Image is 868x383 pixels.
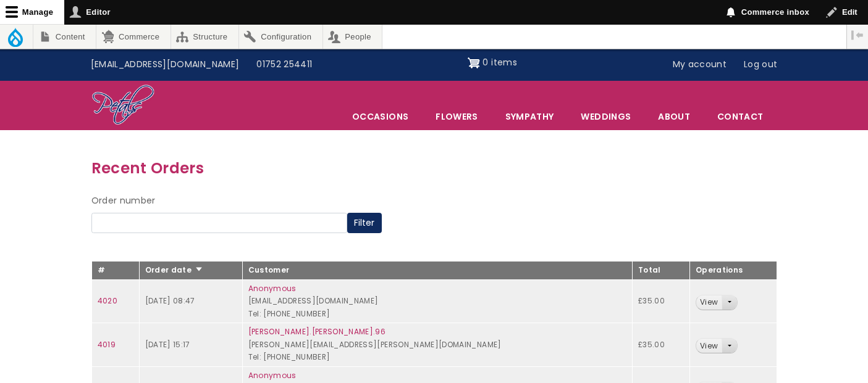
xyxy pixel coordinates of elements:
h3: Recent Orders [91,156,777,180]
button: Vertical orientation [847,25,868,46]
th: Customer [242,262,632,280]
a: My account [664,53,736,76]
a: Log out [735,53,786,76]
button: Filter [347,213,382,234]
a: View [696,295,722,310]
th: Operations [689,262,777,280]
a: [EMAIL_ADDRESS][DOMAIN_NAME] [82,53,248,76]
th: Total [633,262,690,280]
a: Flowers [423,104,491,130]
a: View [696,339,722,353]
td: [PERSON_NAME][EMAIL_ADDRESS][PERSON_NAME][DOMAIN_NAME] Tel: [PHONE_NUMBER] [242,323,632,367]
span: Weddings [568,104,644,130]
img: Shopping cart [468,53,480,73]
label: Order number [91,194,156,208]
a: Anonymous [248,370,297,381]
a: Configuration [239,25,322,49]
a: Order date [145,265,204,275]
a: Content [33,25,96,49]
time: [DATE] 15:17 [145,339,190,350]
a: About [645,104,703,130]
a: Commerce [96,25,170,49]
a: Anonymous [248,283,297,294]
a: 4020 [98,295,117,306]
td: £35.00 [633,323,690,367]
span: 0 items [482,56,516,68]
a: Sympathy [492,104,567,130]
a: 4019 [98,339,116,350]
a: Contact [704,104,776,130]
a: 01752 254411 [248,53,321,76]
th: # [91,262,139,280]
a: [PERSON_NAME].[PERSON_NAME].96 [248,326,386,337]
a: Shopping cart 0 items [468,53,517,73]
span: Occasions [339,104,421,130]
a: People [323,25,382,49]
img: Home [91,84,155,127]
time: [DATE] 08:47 [145,295,195,306]
td: £35.00 [633,279,690,323]
a: Structure [171,25,238,49]
td: [EMAIL_ADDRESS][DOMAIN_NAME] Tel: [PHONE_NUMBER] [242,279,632,323]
